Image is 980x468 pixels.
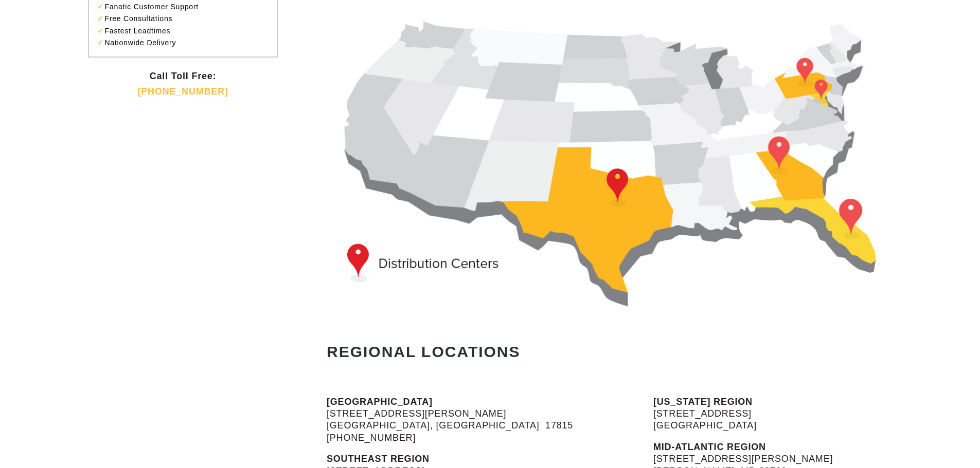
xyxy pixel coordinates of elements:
[327,454,430,464] strong: SOUTHEAST REGION
[137,86,228,97] a: [PHONE_NUMBER]
[327,396,602,444] p: [STREET_ADDRESS][PERSON_NAME] [GEOGRAPHIC_DATA], [GEOGRAPHIC_DATA] 17815 [PHONE_NUMBER]
[653,442,766,452] strong: MID-ATLANTIC REGION
[327,397,433,407] strong: [GEOGRAPHIC_DATA]
[327,4,929,312] img: dist-map-1
[150,71,217,81] strong: Call Toll Free:
[102,13,269,25] li: Free Consultations
[653,396,980,432] p: [STREET_ADDRESS] [GEOGRAPHIC_DATA]
[102,1,269,13] li: Fanatic Customer Support
[327,343,521,360] strong: REGIONAL LOCATIONS
[102,37,269,49] li: Nationwide Delivery
[102,25,269,37] li: Fastest Leadtimes
[653,397,753,407] strong: [US_STATE] REGION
